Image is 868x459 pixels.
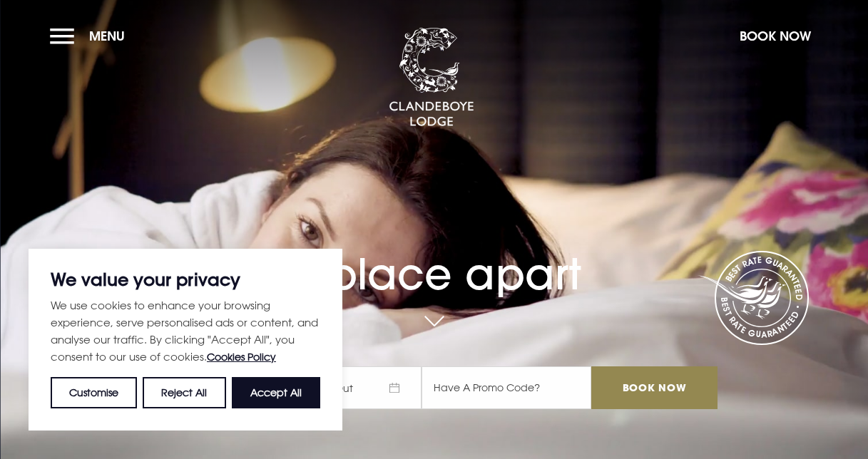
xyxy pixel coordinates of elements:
[143,377,225,408] button: Reject All
[51,296,320,366] p: We use cookies to enhance your browsing experience, serve personalised ads or content, and analys...
[50,21,132,51] button: Menu
[207,351,276,363] a: Cookies Policy
[29,249,342,430] div: We value your privacy
[389,28,474,128] img: Clandeboye Lodge
[591,366,717,409] input: Book Now
[732,21,818,51] button: Book Now
[422,366,591,409] input: Have A Promo Code?
[286,366,422,409] span: Check Out
[232,377,320,408] button: Accept All
[51,271,320,288] p: We value your privacy
[89,28,125,44] span: Menu
[150,220,717,299] h1: A place apart
[51,377,137,408] button: Customise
